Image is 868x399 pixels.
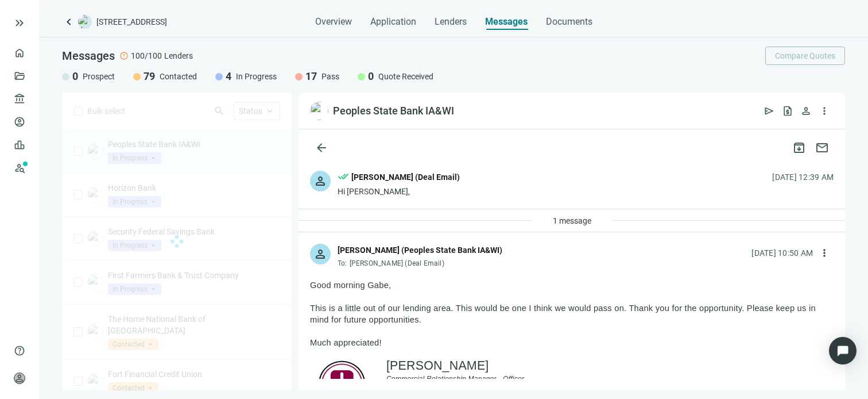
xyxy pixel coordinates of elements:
[543,212,601,230] button: 1 message
[338,244,502,256] div: [PERSON_NAME] (Peoples State Bank IA&WI)
[236,71,277,82] span: In Progress
[14,373,25,384] span: person
[315,16,352,28] span: Overview
[310,136,333,159] button: arrow_back
[772,171,834,183] div: [DATE] 12:39 AM
[305,70,317,83] span: 17
[333,104,454,118] div: Peoples State Bank IA&WI
[368,70,374,83] span: 0
[14,93,22,105] span: account_balance
[815,244,834,262] button: more_vert
[321,71,339,82] span: Pass
[792,141,806,155] span: archive
[313,174,327,188] span: person
[778,102,797,120] button: request_quote
[164,50,193,62] span: Lenders
[72,70,78,83] span: 0
[819,105,830,117] span: more_vert
[811,136,834,159] button: mail
[78,15,92,29] img: deal-logo
[782,105,793,117] span: request_quote
[546,16,592,28] span: Documents
[800,105,812,117] span: person
[829,337,857,365] div: Open Intercom Messenger
[751,247,813,259] div: [DATE] 10:50 AM
[788,136,811,159] button: archive
[83,71,115,82] span: Prospect
[160,71,197,82] span: Contacted
[815,102,834,120] button: more_vert
[764,105,775,117] span: send
[131,50,162,62] span: 100/100
[760,102,778,120] button: send
[553,216,591,225] span: 1 message
[765,47,845,65] button: Compare Quotes
[351,171,460,183] div: [PERSON_NAME] (Deal Email)
[315,141,328,155] span: arrow_back
[338,259,502,268] div: To:
[338,186,460,197] div: Hi [PERSON_NAME],
[815,141,829,155] span: mail
[119,51,129,60] span: error
[310,102,328,120] img: 5a079eb9-3118-48a0-9b33-5980758decf0
[370,16,416,28] span: Application
[14,345,25,356] span: help
[485,16,528,27] span: Messages
[378,71,433,82] span: Quote Received
[144,70,155,83] span: 79
[62,15,76,29] a: keyboard_arrow_left
[435,16,467,28] span: Lenders
[96,16,167,28] span: [STREET_ADDRESS]
[226,70,231,83] span: 4
[13,16,26,30] button: keyboard_double_arrow_right
[797,102,815,120] button: person
[350,259,444,267] span: [PERSON_NAME] (Deal Email)
[819,247,830,259] span: more_vert
[62,49,115,63] span: Messages
[313,247,327,261] span: person
[338,171,349,186] span: done_all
